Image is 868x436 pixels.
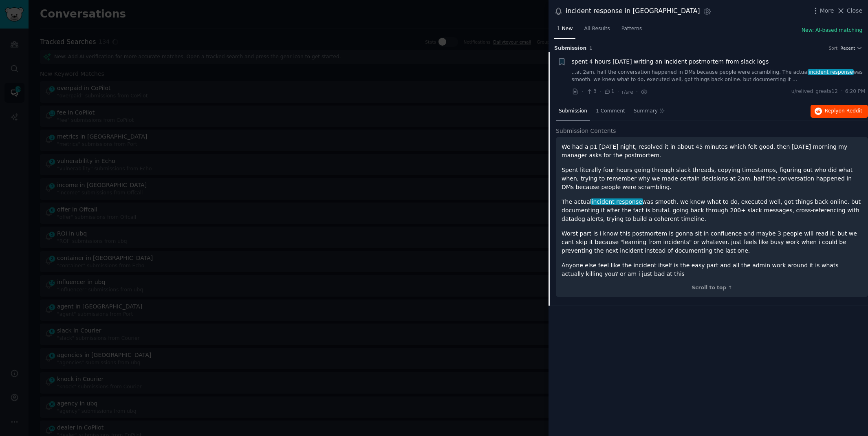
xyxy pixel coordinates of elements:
span: · [636,88,638,96]
span: · [582,88,583,96]
span: Close [847,7,862,15]
div: incident response in [GEOGRAPHIC_DATA] [566,6,700,16]
span: Reply [825,108,862,115]
a: 1 New [554,22,575,39]
span: 1 [604,88,614,95]
span: More [820,7,834,15]
span: Submission Contents [556,127,616,135]
span: · [617,88,619,96]
p: Worst part is i know this postmortem is gonna sit in confluence and maybe 3 people will read it. ... [562,229,862,255]
span: 6:20 PM [845,88,865,95]
span: · [599,88,601,96]
span: Submission [554,45,586,52]
span: r/sre [622,89,633,95]
span: 1 [589,46,592,51]
p: The actual was smooth. we knew what to do, executed well, got things back online. but documenting... [562,198,862,223]
a: spent 4 hours [DATE] writing an incident postmortem from slack logs [572,57,769,66]
a: ...at 2am. half the conversation happened in DMs because people were scrambling. The actualincide... [572,69,866,83]
a: All Results [581,22,612,39]
span: All Results [584,25,610,33]
span: Patterns [621,25,642,33]
span: Submission [559,108,587,115]
div: Sort [829,45,838,51]
span: incident response [808,69,853,75]
span: incident response [591,198,643,205]
a: Patterns [619,22,645,39]
span: 1 New [557,25,573,33]
span: Recent [840,45,855,51]
p: We had a p1 [DATE] night, resolved it in about 45 minutes which felt good. then [DATE] morning my... [562,143,862,160]
button: Recent [840,45,862,51]
p: Spent literally four hours going through slack threads, copying timestamps, figuring out who did ... [562,166,862,192]
span: u/relived_greats12 [791,88,838,95]
button: More [811,7,834,15]
span: Summary [634,108,658,115]
span: on Reddit [839,108,862,114]
span: 3 [586,88,596,95]
span: 1 Comment [596,108,625,115]
button: Close [837,7,862,15]
p: Anyone else feel like the incident itself is the easy part and all the admin work around it is wh... [562,261,862,278]
button: New: AI-based matching [802,27,862,34]
span: · [841,88,842,95]
button: Replyon Reddit [811,105,868,118]
div: Scroll to top ↑ [562,284,862,292]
